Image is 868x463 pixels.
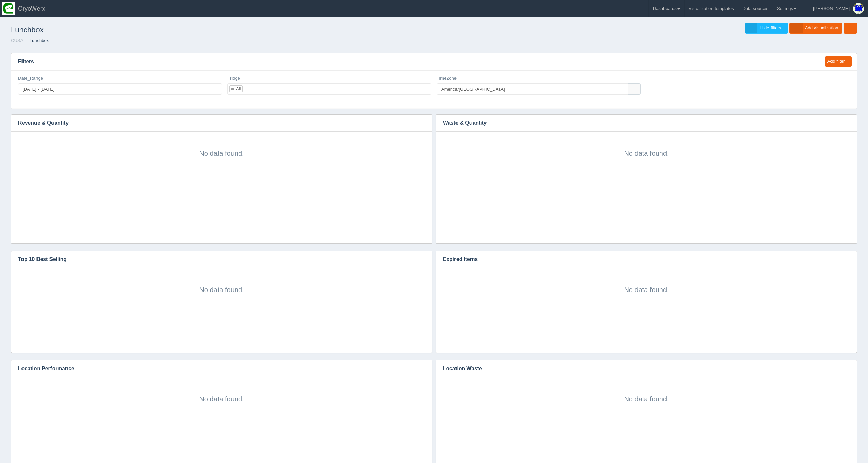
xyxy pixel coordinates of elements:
[11,360,422,377] h3: Location Performance
[789,23,843,34] a: Add visualization
[2,2,15,15] img: so2zg2bv3y2ub16hxtjr.png
[227,75,240,82] label: Fridge
[745,23,788,34] a: Hide filters
[825,56,852,67] button: Add filter
[18,138,425,158] div: No data found.
[11,53,819,70] h3: Filters
[443,384,850,404] div: No data found.
[436,251,847,268] h3: Expired Items
[443,275,850,295] div: No data found.
[18,5,45,12] span: CryoWerx
[813,2,850,15] div: [PERSON_NAME]
[760,25,781,30] span: Hide filters
[11,115,422,132] h3: Revenue & Quantity
[18,384,425,404] div: No data found.
[443,138,850,158] div: No data found.
[11,251,422,268] h3: Top 10 Best Selling
[437,75,457,82] label: TimeZone
[18,275,425,295] div: No data found.
[11,23,434,38] h1: Lunchbox
[436,115,847,132] h3: Waste & Quantity
[18,75,43,82] label: Date_Range
[11,38,23,43] a: CUSA
[853,3,864,14] img: Profile Picture
[25,38,49,44] li: Lunchbox
[236,87,241,91] div: All
[436,360,847,377] h3: Location Waste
